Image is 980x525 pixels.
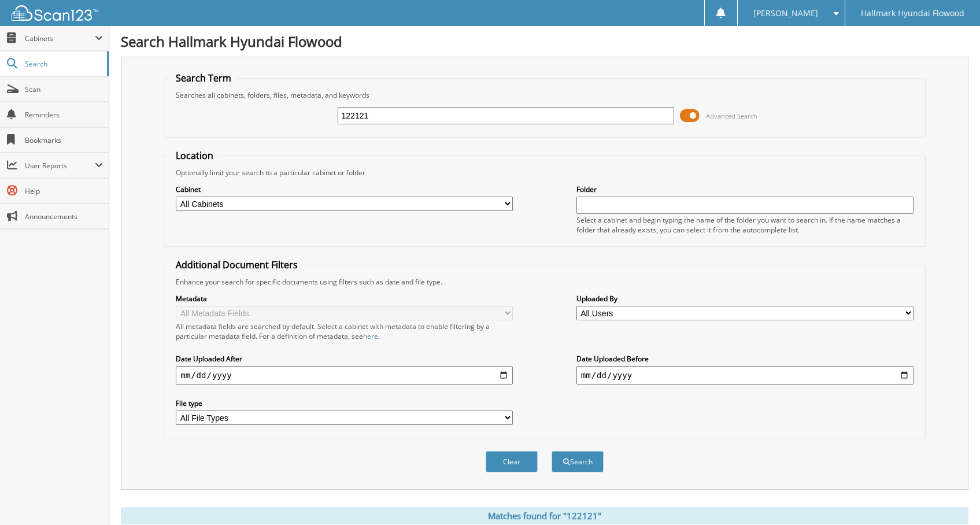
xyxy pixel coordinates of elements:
[576,354,914,364] label: Date Uploaded Before
[170,72,237,84] legend: Search Term
[576,366,914,384] input: end
[25,34,95,43] span: Cabinets
[176,321,513,341] div: All metadata fields are searched by default. Select a cabinet with metadata to enable filtering b...
[176,184,513,194] label: Cabinet
[25,59,101,69] span: Search
[552,451,604,472] button: Search
[25,161,95,171] span: User Reports
[861,10,964,17] span: Hallmark Hyundai Flowood
[176,354,513,364] label: Date Uploaded After
[12,5,98,21] img: scan123-logo-white.svg
[170,258,304,271] legend: Additional Document Filters
[486,451,538,472] button: Clear
[176,398,513,408] label: File type
[170,90,919,100] div: Searches all cabinets, folders, files, metadata, and keywords
[176,366,513,384] input: start
[25,110,103,120] span: Reminders
[25,135,103,145] span: Bookmarks
[121,507,968,524] div: Matches found for "122121"
[363,331,378,341] a: here
[576,215,914,235] div: Select a cabinet and begin typing the name of the folder you want to search in. If the name match...
[25,84,103,94] span: Scan
[170,277,919,287] div: Enhance your search for specific documents using filters such as date and file type.
[25,212,103,221] span: Announcements
[121,32,968,51] h1: Search Hallmark Hyundai Flowood
[576,294,914,304] label: Uploaded By
[170,168,919,178] div: Optionally limit your search to a particular cabinet or folder
[576,184,914,194] label: Folder
[25,186,103,196] span: Help
[170,149,219,162] legend: Location
[753,10,818,17] span: [PERSON_NAME]
[176,294,513,304] label: Metadata
[706,112,757,120] span: Advanced Search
